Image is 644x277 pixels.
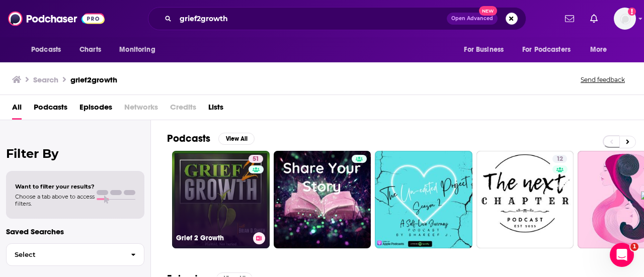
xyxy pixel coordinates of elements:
span: Podcasts [31,43,61,57]
span: Select [7,251,123,258]
a: 12 [552,155,567,163]
span: Charts [79,43,101,57]
img: Podchaser - Follow, Share and Rate Podcasts [8,9,105,28]
a: Charts [73,40,107,59]
a: 51 [249,155,263,163]
h3: Grief 2 Growth [176,234,249,242]
iframe: Intercom live chat [610,243,634,267]
p: Saved Searches [6,227,144,236]
input: Search podcasts, credits, & more... [176,11,447,27]
h3: grief2growth [70,75,117,84]
span: Networks [124,99,158,120]
span: Want to filter your results? [15,183,95,190]
span: Choose a tab above to access filters. [15,193,95,207]
span: 12 [556,154,563,164]
span: 1 [630,243,638,251]
span: New [479,6,497,16]
button: View All [218,133,255,145]
span: For Podcasters [522,43,571,57]
button: Open AdvancedNew [447,13,498,25]
div: Search podcasts, credits, & more... [148,7,526,30]
a: 12 [476,151,574,248]
button: Send feedback [578,75,628,84]
img: User Profile [614,8,636,30]
button: open menu [112,40,168,59]
h2: Podcasts [167,132,210,145]
button: Show profile menu [614,8,636,30]
button: open menu [24,40,74,59]
span: Credits [170,99,196,120]
span: 51 [253,154,259,164]
h3: Search [33,75,58,84]
button: open menu [457,40,516,59]
a: Show notifications dropdown [586,10,602,27]
a: All [12,99,22,120]
h2: Filter By [6,146,144,161]
a: Show notifications dropdown [561,10,578,27]
a: Episodes [79,99,112,120]
span: Open Advanced [451,16,493,21]
a: 51Grief 2 Growth [172,151,270,248]
button: open menu [583,40,620,59]
a: Lists [208,99,223,120]
svg: Add a profile image [628,8,636,16]
span: More [590,43,607,57]
span: For Business [464,43,504,57]
button: open menu [516,40,585,59]
a: PodcastsView All [167,132,255,145]
button: Select [6,243,144,266]
span: Logged in as amandawoods [614,8,636,30]
a: Podcasts [34,99,67,120]
span: Monitoring [119,43,155,57]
